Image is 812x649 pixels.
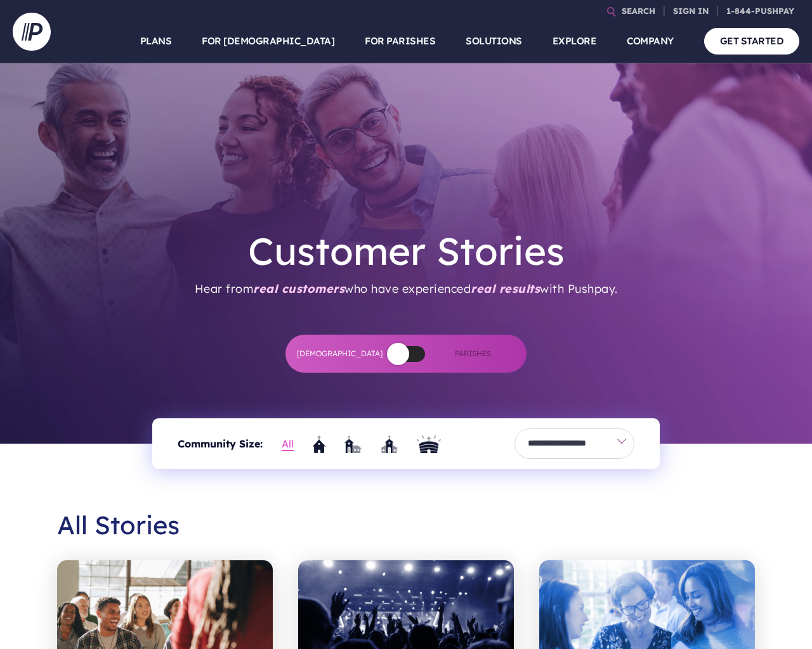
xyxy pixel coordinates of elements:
a: Large [381,434,398,453]
span: real results [471,281,540,296]
a: EXPLORE [553,19,597,63]
a: COMPANY [627,19,674,63]
span: real customers [253,281,344,296]
a: FOR [DEMOGRAPHIC_DATA] [202,19,334,63]
a: Extra Large [417,434,440,453]
a: PLANS [140,19,172,63]
img: Mega [417,435,440,453]
a: Medium [344,434,362,453]
h1: Customer Stories [248,228,565,274]
h2: All Stories [57,499,755,550]
a: SOLUTIONS [466,19,522,63]
a: Show All [282,435,294,453]
p: Hear from who have experienced with Pushpay. [195,274,618,304]
img: Large [381,435,398,453]
a: FOR PARISHES [365,19,435,63]
a: Small [313,434,325,453]
a: GET STARTED [704,28,800,54]
img: Medium [344,435,362,453]
img: Small [313,435,325,453]
span: Community Size: [178,435,263,453]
